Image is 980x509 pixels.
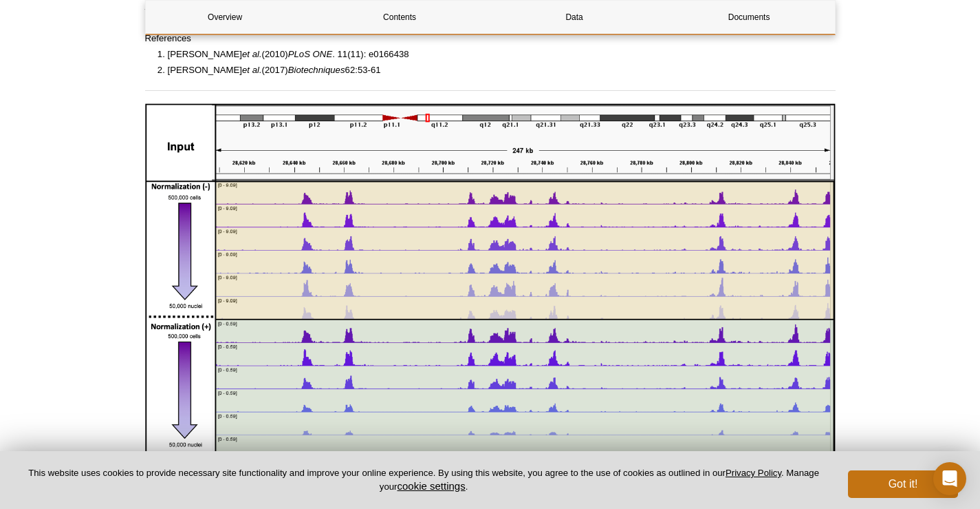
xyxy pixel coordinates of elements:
div: Open Intercom Messenger [933,462,966,495]
em: et al. [242,49,262,59]
a: Contents [320,1,479,34]
em: Biotechniques [288,65,345,75]
a: Documents [670,1,829,34]
a: Overview [146,1,305,34]
div: (Click image to enlarge) [145,103,836,509]
li: [PERSON_NAME] (2010) . 11(11): e0166438 [168,48,822,61]
a: Privacy Policy [726,468,781,478]
button: Got it! [848,470,958,498]
p: This website uses cookies to provide necessary site functionality and improve your online experie... [22,467,825,493]
p: References [145,32,836,45]
a: Data [495,1,654,34]
button: cookie settings [397,480,465,492]
em: PLoS ONE [288,49,333,59]
li: [PERSON_NAME] (2017) 62:53-61 [168,63,822,77]
img: K562 Starting Cell Numbers [145,103,836,491]
em: et al. [242,65,262,75]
